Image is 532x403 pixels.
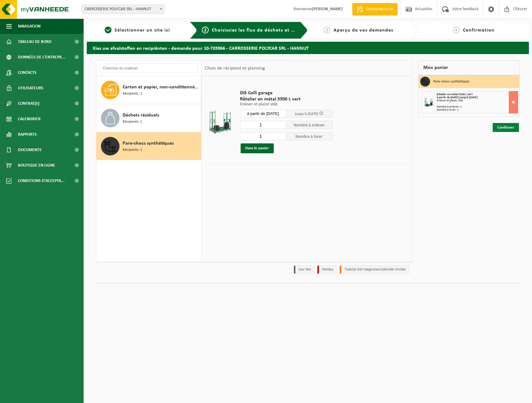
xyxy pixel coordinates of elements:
[123,112,159,119] span: Déchets résiduels
[240,110,286,117] input: Sélectionnez date
[286,132,333,140] span: Nombre à livrer
[240,102,333,107] p: Enlever et placer vide
[334,28,393,33] span: Aperçu de vos demandes
[18,65,37,80] span: Contacts
[202,61,268,76] div: Choix de récipient et planning
[123,119,142,125] span: Récipients: 1
[105,27,111,33] span: 1
[493,123,519,132] a: Continuer
[437,99,518,102] div: Enlever et placer vide
[90,27,185,34] a: 1Sélectionner un site ici
[18,96,39,111] span: Contrat(s)
[312,7,343,11] strong: [PERSON_NAME]
[212,28,315,33] span: Choisissiez les flux de déchets et récipients
[295,112,318,116] span: jusqu'à [DATE]
[115,28,170,33] span: Sélectionner un site ici
[18,127,37,142] span: Rapports
[352,3,398,15] a: Demande devis
[437,108,518,112] div: Nombre à livrer: 1
[18,158,55,173] span: Boutique en ligne
[99,64,198,73] input: Chercher du matériel
[294,265,314,274] li: Jour fixe
[202,27,209,33] span: 2
[96,76,201,104] button: Carton et papier, non-conditionné (industriel) Récipients: 1
[18,142,41,158] span: Documents
[365,6,395,12] span: Demande devis
[123,147,142,153] span: Récipients: 1
[240,96,333,102] span: Râtelier en métal 5500 L vert
[18,19,41,34] span: Navigation
[453,27,460,33] span: 4
[340,265,409,274] li: Tijdelijk niet toegestaan/période limitée
[286,121,333,129] span: Nombre à enlever
[96,132,201,160] button: Pare-chocs synthétiques Récipients: 1
[433,77,470,87] h3: Pare-chocs synthétiques
[241,143,274,153] button: Dans le panier
[18,111,41,127] span: Calendrier
[437,96,477,99] strong: à partir de [DATE] jusqu'à [DATE]
[18,80,43,96] span: Utilisateurs
[240,90,333,96] span: DIS Colli garage
[96,104,201,132] button: Déchets résiduels Récipients: 1
[123,91,142,97] span: Récipients: 1
[87,42,529,54] h2: Kies uw afvalstoffen en recipiënten - demande pour 10-735966 - CARROSSERIE POLYCAR SRL - HANNUT
[18,34,51,49] span: Tableau de bord
[437,93,473,96] span: Râtelier en métal 5500 L vert
[418,60,520,75] div: Mon panier
[18,49,65,65] span: Données de l'entrepr...
[123,83,199,91] span: Carton et papier, non-conditionné (industriel)
[82,5,164,14] span: CARROSSERIE POLYCAR SRL - HANNUT
[82,5,164,14] span: CARROSSERIE POLYCAR SRL - HANNUT
[324,27,330,33] span: 3
[123,140,174,147] span: Pare-chocs synthétiques
[463,28,495,33] span: Confirmation
[18,173,65,189] span: Conditions d'accepta...
[317,265,337,274] li: Holiday
[437,105,518,108] div: Nombre à enlever: 1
